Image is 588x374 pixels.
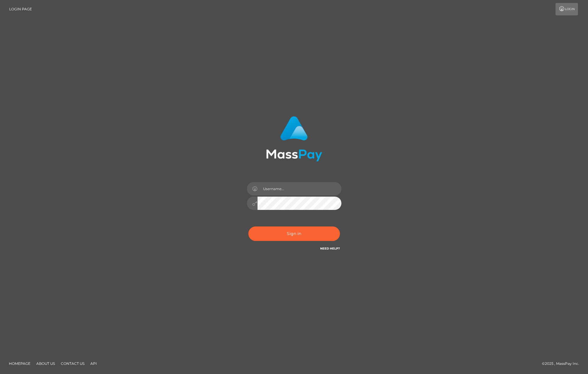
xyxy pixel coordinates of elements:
[9,3,32,15] a: Login Page
[248,226,340,241] button: Sign in
[266,116,322,161] img: MassPay Login
[6,359,33,368] a: Homepage
[258,182,341,195] input: Username...
[58,359,87,368] a: Contact Us
[542,360,584,367] div: © 2025 , MassPay Inc.
[320,247,340,250] a: Need Help?
[34,359,57,368] a: About Us
[88,359,99,368] a: API
[556,3,578,15] a: Login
